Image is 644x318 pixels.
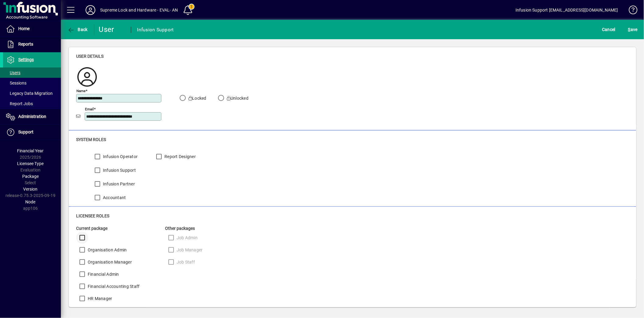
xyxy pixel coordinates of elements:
[6,101,33,106] span: Report Jobs
[102,195,126,201] label: Accountant
[602,25,616,34] span: Cancel
[516,5,618,15] div: Infusion Support [EMAIL_ADDRESS][DOMAIN_NAME]
[18,42,33,47] span: Reports
[86,259,132,265] label: Organisation Manager
[624,1,636,21] a: Knowledge Base
[81,5,100,16] button: Profile
[3,88,61,99] a: Legacy Data Migration
[3,99,61,109] a: Report Jobs
[226,95,248,101] label: Unlocked
[22,174,39,179] span: Package
[627,24,639,35] button: Save
[99,25,125,34] div: User
[17,148,44,153] span: Financial Year
[102,154,138,160] label: Infusion Operator
[6,81,26,85] span: Sessions
[67,27,88,32] span: Back
[85,107,94,111] mat-label: Email
[66,24,89,35] button: Back
[18,26,30,31] span: Home
[76,226,107,231] span: Current package
[3,21,61,36] a: Home
[100,5,178,15] div: Supreme Lock and Hardware - EVAL- AN
[3,109,61,124] a: Administration
[86,247,127,253] label: Organisation Admin
[76,137,106,142] span: System roles
[628,25,638,34] span: ave
[102,167,136,173] label: Infusion Support
[3,67,61,78] a: Users
[165,226,195,231] span: Other packages
[628,27,631,32] span: S
[6,70,20,75] span: Users
[3,37,61,52] a: Reports
[86,296,112,302] label: HR Manager
[102,181,135,187] label: Infusion Partner
[23,187,38,192] span: Version
[76,88,86,93] mat-label: Name
[18,130,33,134] span: Support
[3,78,61,88] a: Sessions
[17,161,44,166] span: Licensee Type
[18,114,46,119] span: Administration
[601,24,617,35] button: Cancel
[6,91,53,96] span: Legacy Data Migration
[86,283,140,289] label: Financial Accounting Staff
[18,57,34,62] span: Settings
[76,54,104,59] span: User details
[26,199,36,204] span: Node
[137,25,174,35] div: Infusion Support
[187,95,206,101] label: Locked
[3,125,61,140] a: Support
[76,213,109,218] span: Licensee roles
[61,24,94,35] app-page-header-button: Back
[163,154,196,160] label: Report Designer
[86,271,119,277] label: Financial Admin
